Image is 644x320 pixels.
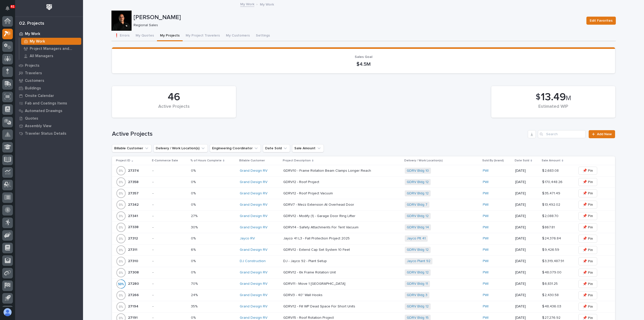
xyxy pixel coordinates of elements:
[542,224,556,230] p: $ 867.81
[583,270,593,276] span: 📌 Pin
[15,115,83,122] a: Quotes
[25,131,66,136] p: Traveler Status Details
[112,188,615,199] tr: 2735727357 -0%0% Grand Design RV GDRV12 - Roof Project VacuumGDRV12 - Roof Project Vacuum GDRV Bl...
[240,316,267,320] a: Grand Design RV
[191,168,197,173] p: 0%
[120,104,227,115] div: Active Projects
[597,132,612,136] span: Add New
[112,199,615,210] tr: 2734227342 -0%0% Grand Design RV GDRV7 - Mezz Extension At Overhead DoorGDRV7 - Mezz Extension At...
[283,292,324,297] p: GDRV3 - 40" Wall Hooks
[30,39,45,44] p: My Work
[152,270,187,275] p: -
[542,315,561,320] p: $ 27,276.92
[583,202,593,208] span: 📌 Pin
[407,214,429,218] a: GDRV Bldg 12
[578,257,597,265] button: 📌 Pin
[583,224,593,230] span: 📌 Pin
[25,116,38,121] p: Quotes
[283,258,328,263] p: DJ - Jayco 92 - Plant Setup
[191,269,197,275] p: 0%
[15,69,83,77] a: Travelers
[112,130,526,138] h1: Active Projects
[283,213,356,218] p: GDRV12 - Modify (1) - Garage Door Ring Lifter
[15,30,83,38] a: My Work
[128,258,139,263] p: 27310
[407,236,426,241] a: Jayco Plt 41
[128,292,140,297] p: 27266
[15,130,83,137] a: Traveler Status Details
[515,203,538,207] p: [DATE]
[578,246,597,254] button: 📌 Pin
[578,269,597,277] button: 📌 Pin
[292,144,324,152] button: Sale Amount
[283,224,359,230] p: GDRV14 - Safety Attachments For Tent Vacuum
[482,158,504,163] p: Sold By (brand)
[483,236,489,241] a: PWI
[25,86,41,91] p: Buildings
[128,269,140,275] p: 27308
[240,259,266,263] a: DJ Construction
[128,303,139,309] p: 27194
[19,38,83,45] a: My Work
[240,225,267,230] a: Grand Design RV
[583,292,593,298] span: 📌 Pin
[483,304,489,309] a: PWI
[240,180,267,184] a: Grand Design RV
[6,6,13,14] div: Notifications61
[515,236,538,241] p: [DATE]
[128,168,140,173] p: 27374
[515,270,538,275] p: [DATE]
[578,212,597,220] button: 📌 Pin
[583,236,593,242] span: 📌 Pin
[483,316,489,320] a: PWI
[112,144,151,152] button: Billable Customer
[112,278,615,290] tr: 2728027280 -70%70% Grand Design RV GDRV11 - Move 1 [GEOGRAPHIC_DATA]GDRV11 - Move 1 [GEOGRAPHIC_D...
[583,281,593,287] span: 📌 Pin
[111,31,133,41] button: ❗ Errors
[515,248,538,252] p: [DATE]
[578,280,597,288] button: 📌 Pin
[283,281,346,286] p: GDRV11 - Move 1 [GEOGRAPHIC_DATA]
[407,203,427,207] a: GDRV Bldg 7
[407,259,430,263] a: Jayco Plant 92
[15,84,83,92] a: Buildings
[566,95,571,101] span: M
[542,213,559,218] p: $ 2,088.70
[191,190,197,196] p: 0%
[25,101,67,106] p: Fab and Coatings Items
[407,248,429,252] a: GDRV Bldg 12
[183,31,223,41] button: My Project Travelers
[515,158,529,163] p: Date Sold
[590,18,613,24] span: Edit Favorites
[112,267,615,278] tr: 2730827308 -0%0% Grand Design RV GDRV12 - 6k Frame Rotation UnitGDRV12 - 6k Frame Rotation Unit G...
[152,248,187,252] p: -
[128,213,139,218] p: 27341
[578,189,597,197] button: 📌 Pin
[152,304,187,309] p: -
[152,180,187,184] p: -
[223,31,253,41] button: My Customers
[120,91,227,103] div: 46
[239,158,265,163] p: Billable Customer
[133,31,157,41] button: My Quotes
[578,178,597,186] button: 📌 Pin
[515,180,538,184] p: [DATE]
[191,247,197,252] p: 6%
[542,179,563,184] p: $ 170,448.26
[542,190,561,196] p: $ 35,471.49
[191,292,199,297] p: 24%
[483,225,489,230] a: PWI
[118,61,609,67] p: $4.5M
[191,281,199,286] p: 70%
[515,293,538,297] p: [DATE]
[128,247,138,252] p: 27311
[191,213,198,218] p: 27%
[578,291,597,299] button: 📌 Pin
[542,235,562,241] p: $ 24,376.84
[191,202,197,207] p: 0%
[45,3,54,12] img: Workspace Logo
[240,248,267,252] a: Grand Design RV
[112,301,615,312] tr: 2719427194 -35%35% Grand Design RV GDRV12 - Fill WP Dead Space For Short UnitsGDRV12 - Fill WP De...
[191,179,197,184] p: 0%
[583,190,593,196] span: 📌 Pin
